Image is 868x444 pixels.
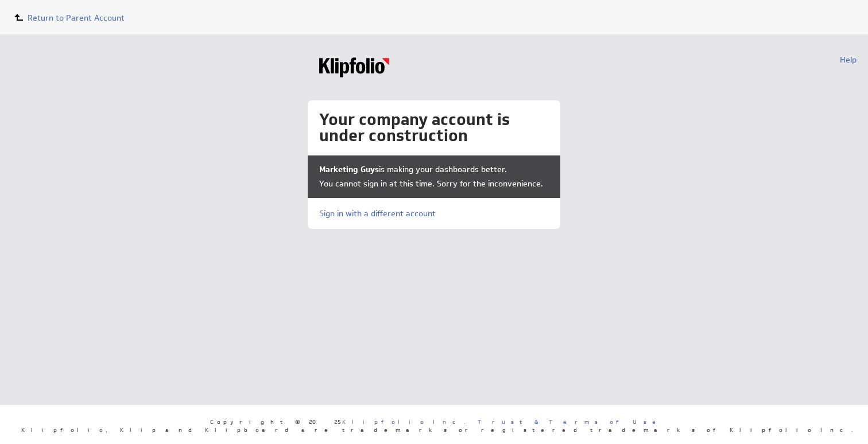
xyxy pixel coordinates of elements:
h1: Your company account is under construction [319,112,549,144]
span: Return to Parent Account [28,13,125,23]
a: Return to Parent Account [11,10,125,24]
span: Klipfolio, Klip and Klipboard are trademarks or registered trademarks of Klipfolio Inc. [21,427,853,433]
span: Marketing Guys [319,164,379,174]
p: You cannot sign in at this time. Sorry for the inconvenience. [319,178,549,190]
a: Trust & Terms of Use [478,418,664,426]
p: is making your dashboards better. [319,164,549,176]
img: Klipfolio klips logo [319,54,389,81]
a: Klipfolio Inc. [342,418,466,426]
span: Copyright © 2025 [210,419,466,424]
a: Help [840,54,857,65]
a: Sign in with a different account [319,208,436,219]
img: to-parent.svg [11,10,25,24]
